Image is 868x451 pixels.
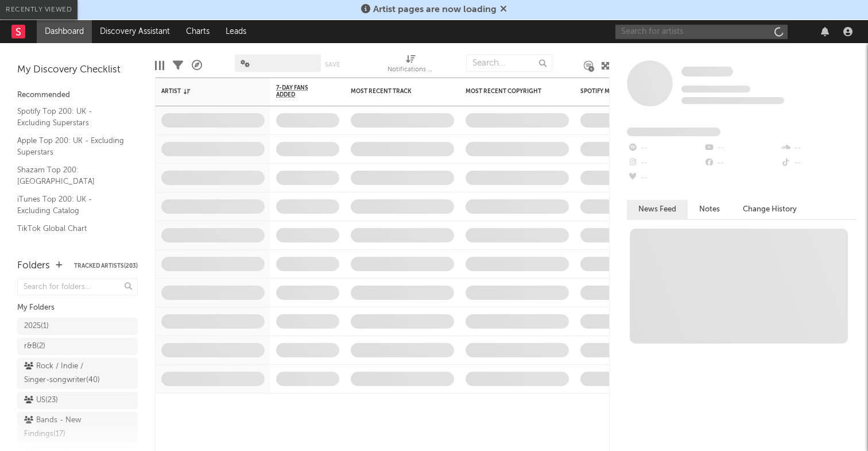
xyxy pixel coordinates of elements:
span: Dismiss [500,5,507,14]
a: Bands - New Findings(17) [17,412,138,443]
div: Recently Viewed [6,3,72,17]
div: -- [703,141,780,156]
a: Spotify Top 200: UK - Excluding Superstars [17,105,126,129]
input: Search... [466,55,552,72]
div: -- [627,156,703,171]
div: My Discovery Checklist [17,63,138,77]
div: US ( 23 ) [24,394,58,407]
div: Notifications (Artist) [387,63,433,77]
a: Apple Top 200: UK - Excluding Superstars [17,134,126,158]
div: A&R Pipeline [192,49,202,82]
span: Fans Added by Platform [627,128,720,136]
div: My Folders [17,301,138,315]
button: Change History [731,200,808,219]
div: Notifications (Artist) [387,49,433,82]
div: Folders [17,259,50,273]
a: Some Artist [681,66,733,78]
button: Tracked Artists(203) [74,263,138,269]
a: US(23) [17,392,138,409]
div: -- [627,141,703,156]
div: 2025 ( 1 ) [24,319,49,333]
div: Most Recent Copyright [466,88,552,95]
a: Discovery Assistant [92,20,178,43]
div: Spotify Monthly Listeners [580,88,666,95]
a: 2025(1) [17,318,138,335]
button: Save [325,61,340,68]
a: iTunes Top 200: UK - Excluding Catalog [17,193,126,217]
button: Notes [688,200,731,219]
a: TikTok Global Chart [17,222,126,235]
a: Leads [218,20,254,43]
a: Rock / Indie / Singer-songwriter(40) [17,358,138,389]
div: Most Recent Track [351,88,437,95]
span: 7-Day Fans Added [276,84,322,98]
a: Shazam Top 200: [GEOGRAPHIC_DATA] [17,164,126,187]
input: Search for folders... [17,279,138,295]
div: Edit Columns [155,49,164,82]
a: Dashboard [37,20,92,43]
div: Rock / Indie / Singer-songwriter ( 40 ) [24,360,105,387]
span: Artist pages are now loading [373,5,497,14]
span: Tracking Since: [DATE] [681,86,750,92]
div: Artist [161,88,247,95]
a: r&B(2) [17,338,138,355]
div: Filters [173,49,183,82]
span: Some Artist [681,67,733,76]
div: r&B ( 2 ) [24,340,45,353]
div: -- [780,141,857,156]
div: Bands - New Findings ( 17 ) [24,414,105,441]
a: Charts [178,20,218,43]
span: 0 fans last week [681,97,784,104]
input: Search for artists [615,25,788,39]
button: News Feed [627,200,688,219]
div: -- [780,156,857,171]
div: -- [627,171,703,186]
div: -- [703,156,780,171]
div: Recommended [17,88,138,102]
